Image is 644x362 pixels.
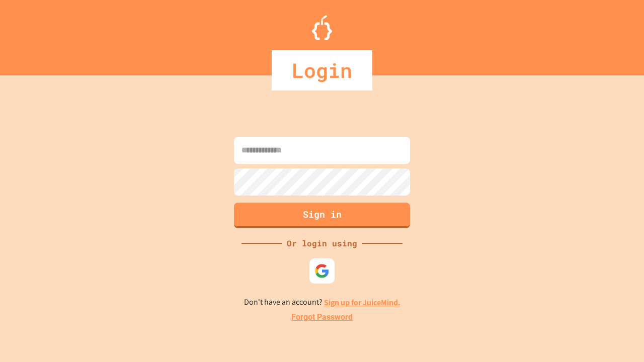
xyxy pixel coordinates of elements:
[324,297,400,308] a: Sign up for JuiceMind.
[291,311,353,323] a: Forgot Password
[282,237,362,249] div: Or login using
[244,296,400,309] p: Don't have an account?
[312,15,332,40] img: Logo.svg
[234,203,410,228] button: Sign in
[314,263,330,279] img: google-icon.svg
[272,50,372,90] div: Login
